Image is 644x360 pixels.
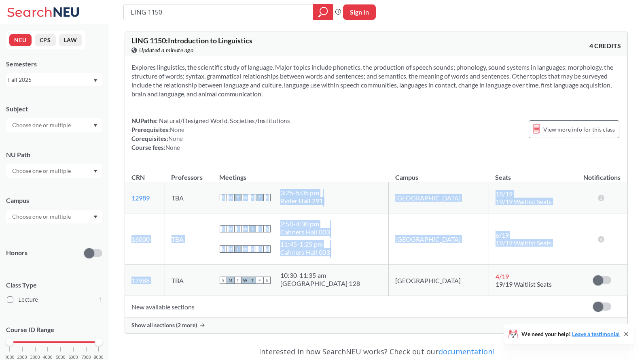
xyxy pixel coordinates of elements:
[6,196,102,205] div: Campus
[227,245,234,253] span: M
[93,215,97,219] svg: Dropdown arrow
[7,294,102,305] label: Lecture
[389,165,489,182] th: Campus
[68,355,78,360] span: 6000
[8,166,76,176] input: Choose one or multiple
[8,212,76,222] input: Choose one or multiple
[6,104,102,113] div: Subject
[6,118,102,132] div: Dropdown arrow
[8,120,76,130] input: Choose one or multiple
[263,194,271,201] span: S
[6,210,102,224] div: Dropdown arrow
[43,355,53,360] span: 4000
[256,245,263,253] span: F
[165,165,213,182] th: Professors
[213,165,389,182] th: Meetings
[165,144,180,151] span: None
[220,277,227,284] span: S
[389,265,489,296] td: [GEOGRAPHIC_DATA]
[280,220,330,228] div: 2:50 - 4:30 pm
[241,225,249,232] span: W
[496,198,552,205] span: 19/19 Waitlist Seats
[313,4,333,20] div: magnifying glass
[220,194,227,201] span: S
[280,271,360,279] div: 10:30 - 11:35 am
[439,347,494,356] a: documentation!
[249,277,256,284] span: T
[241,245,249,253] span: W
[389,182,489,213] td: [GEOGRAPHIC_DATA]
[227,194,234,201] span: M
[263,277,271,284] span: S
[280,197,323,205] div: Ryder Hall 291
[234,225,241,232] span: T
[131,173,145,182] div: CRN
[577,165,627,182] th: Notifications
[227,225,234,232] span: M
[131,235,150,243] a: 16000
[263,225,271,232] span: S
[249,225,256,232] span: T
[131,63,621,98] section: Explores linguistics, the scientific study of language. Major topics include phonetics, the produ...
[94,355,104,360] span: 8000
[318,6,328,18] svg: magnifying glass
[170,126,184,133] span: None
[496,280,552,288] span: 19/19 Waitlist Seats
[6,73,102,86] div: Fall 2025Dropdown arrow
[131,322,197,329] span: Show all sections (2 more)
[263,245,271,253] span: S
[30,355,40,360] span: 3000
[280,279,360,288] div: [GEOGRAPHIC_DATA] 128
[165,182,213,213] td: TBA
[496,239,552,247] span: 19/19 Waitlist Seats
[389,213,489,265] td: [GEOGRAPHIC_DATA]
[165,213,213,265] td: TBA
[93,124,97,127] svg: Dropdown arrow
[93,79,97,82] svg: Dropdown arrow
[496,273,509,280] span: 4 / 19
[543,124,615,134] span: View more info for this class
[280,248,330,256] div: Cahners Hall 003
[6,281,102,290] span: Class Type
[168,135,183,142] span: None
[35,34,56,46] button: CPS
[343,4,376,20] button: Sign In
[59,34,82,46] button: LAW
[6,60,102,68] div: Semesters
[234,194,241,201] span: T
[220,245,227,253] span: S
[130,5,307,19] input: Class, professor, course number, "phrase"
[131,36,252,45] span: LING 1150 : Introduction to Linguistics
[241,277,249,284] span: W
[227,277,234,284] span: M
[81,355,91,360] span: 7000
[234,277,241,284] span: T
[220,225,227,232] span: S
[158,117,290,124] span: Natural/Designed World, Societies/Institutions
[165,265,213,296] td: TBA
[6,248,28,258] p: Honors
[99,295,102,304] span: 1
[125,296,577,317] td: New available sections
[17,355,27,360] span: 2000
[131,277,150,284] a: 12988
[139,46,193,55] span: Updated a minute ago
[280,189,323,197] div: 3:25 - 5:05 pm
[56,355,66,360] span: 5000
[249,245,256,253] span: T
[6,164,102,178] div: Dropdown arrow
[234,245,241,253] span: T
[489,165,577,182] th: Seats
[125,317,627,333] div: Show all sections (2 more)
[572,330,620,337] a: Leave a testimonial
[256,225,263,232] span: F
[131,194,150,202] a: 12989
[6,150,102,159] div: NU Path
[521,331,620,337] span: We need your help!
[589,41,621,50] span: 4 CREDITS
[280,228,330,236] div: Cahners Hall 003
[241,194,249,201] span: W
[131,116,290,152] div: NUPaths: Prerequisites: Corequisites: Course fees:
[9,34,32,46] button: NEU
[249,194,256,201] span: T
